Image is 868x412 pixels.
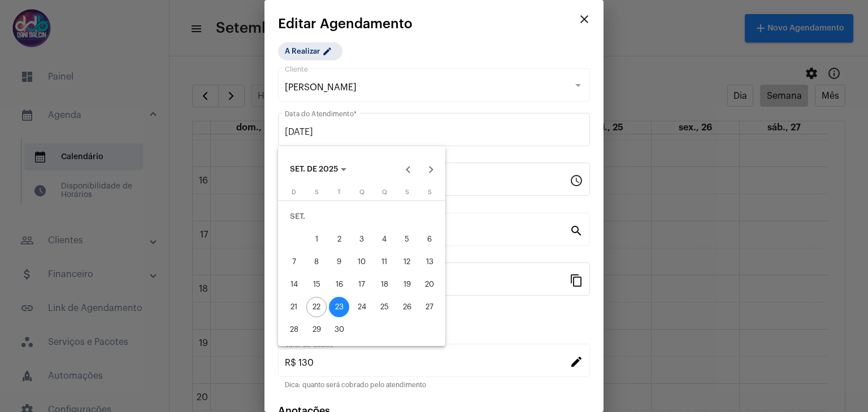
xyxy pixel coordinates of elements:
div: 23 [329,297,349,317]
div: 19 [397,274,417,295]
button: 29 de setembro de 2025 [305,318,328,341]
button: 25 de setembro de 2025 [373,296,396,318]
div: 10 [351,252,372,272]
button: 19 de setembro de 2025 [396,273,418,296]
span: D [292,189,296,195]
button: 9 de setembro de 2025 [328,251,350,273]
button: 21 de setembro de 2025 [283,296,305,318]
button: 26 de setembro de 2025 [396,296,418,318]
div: 18 [374,274,394,295]
div: 3 [351,229,372,249]
button: 1 de setembro de 2025 [305,228,328,251]
div: 26 [397,297,417,317]
div: 7 [284,252,304,272]
button: 13 de setembro de 2025 [418,251,441,273]
div: 22 [306,297,327,317]
button: 18 de setembro de 2025 [373,273,396,296]
div: 16 [329,274,349,295]
div: 24 [351,297,372,317]
div: 11 [374,252,394,272]
button: Previous month [397,159,420,181]
button: 22 de setembro de 2025 [305,296,328,318]
div: 12 [397,252,417,272]
span: Q [382,189,387,195]
div: 4 [374,229,394,249]
div: 25 [374,297,394,317]
button: 27 de setembro de 2025 [418,296,441,318]
button: 23 de setembro de 2025 [328,296,350,318]
span: Q [359,189,364,195]
button: 7 de setembro de 2025 [283,251,305,273]
button: 14 de setembro de 2025 [283,273,305,296]
span: SET. DE 2025 [290,166,338,174]
div: 27 [419,297,440,317]
button: 20 de setembro de 2025 [418,273,441,296]
button: 2 de setembro de 2025 [328,228,350,251]
button: 11 de setembro de 2025 [373,251,396,273]
span: T [337,189,341,195]
button: 6 de setembro de 2025 [418,228,441,251]
div: 1 [306,229,327,249]
button: 30 de setembro de 2025 [328,318,350,341]
button: 24 de setembro de 2025 [350,296,373,318]
button: Choose month and year [281,159,355,181]
div: 29 [306,319,327,340]
div: 17 [351,274,372,295]
div: 14 [284,274,304,295]
div: 6 [419,229,440,249]
div: 30 [329,319,349,340]
div: 28 [284,319,304,340]
button: 12 de setembro de 2025 [396,251,418,273]
div: 21 [284,297,304,317]
button: 3 de setembro de 2025 [350,228,373,251]
div: 5 [397,229,417,249]
div: 20 [419,274,440,295]
div: 13 [419,252,440,272]
span: S [428,189,432,195]
span: S [405,189,409,195]
span: S [315,189,319,195]
button: 15 de setembro de 2025 [305,273,328,296]
td: SET. [283,205,441,228]
button: 5 de setembro de 2025 [396,228,418,251]
div: 15 [306,274,327,295]
button: 17 de setembro de 2025 [350,273,373,296]
button: 4 de setembro de 2025 [373,228,396,251]
div: 9 [329,252,349,272]
div: 2 [329,229,349,249]
button: Next month [420,159,442,181]
button: 28 de setembro de 2025 [283,318,305,341]
button: 10 de setembro de 2025 [350,251,373,273]
div: 8 [306,252,327,272]
button: 8 de setembro de 2025 [305,251,328,273]
button: 16 de setembro de 2025 [328,273,350,296]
